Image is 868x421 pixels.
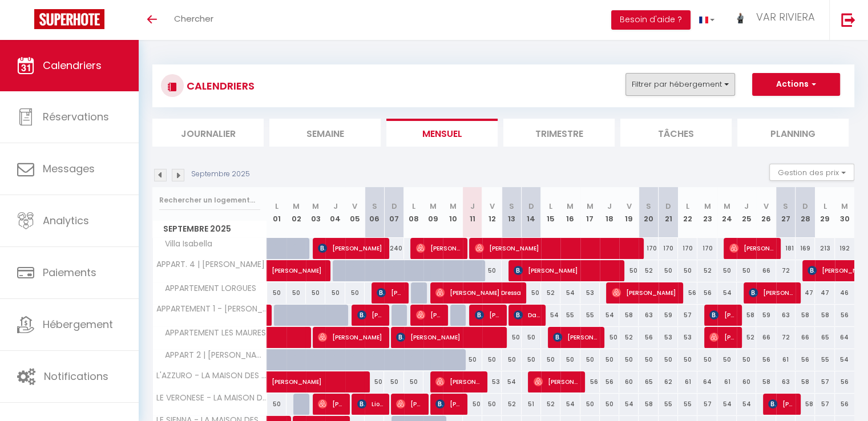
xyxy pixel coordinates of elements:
div: 213 [815,238,834,259]
span: Calendriers [43,58,102,72]
div: 50 [482,349,502,370]
div: 54 [600,305,619,326]
div: 54 [835,349,854,370]
div: 50 [325,282,345,303]
abbr: V [490,201,495,212]
span: [PERSON_NAME] [PERSON_NAME] [396,393,423,415]
abbr: V [627,201,632,212]
span: VAR RIVIERA [756,10,815,24]
abbr: M [430,201,437,212]
span: [PERSON_NAME] [318,393,345,415]
abbr: M [449,201,456,212]
div: 55 [678,394,697,415]
li: Journalier [152,119,264,147]
th: 04 [325,187,345,238]
div: 63 [776,305,796,326]
div: 53 [482,371,502,392]
div: 60 [619,371,639,392]
th: 09 [423,187,443,238]
div: 50 [580,394,600,415]
abbr: V [352,201,357,212]
abbr: J [333,201,338,212]
span: [PERSON_NAME] [534,371,580,392]
img: logout [841,13,855,27]
li: Planning [737,119,849,147]
abbr: D [665,201,671,212]
span: [PERSON_NAME] [318,326,385,348]
div: 56 [678,282,697,303]
abbr: J [607,201,612,212]
div: 53 [678,327,697,348]
th: 05 [345,187,365,238]
div: 50 [737,260,756,281]
div: 50 [600,394,619,415]
div: 50 [697,349,717,370]
abbr: D [802,201,808,212]
span: L'AZZURO - LA MAISON DES ARTISTES [155,371,269,380]
div: 50 [522,349,541,370]
th: 21 [659,187,678,238]
div: 50 [502,349,521,370]
div: 57 [678,305,697,326]
th: 03 [306,187,325,238]
div: 50 [306,282,325,303]
div: 66 [796,327,815,348]
div: 56 [796,349,815,370]
div: 56 [697,282,717,303]
div: 66 [756,327,776,348]
th: 17 [580,187,600,238]
th: 27 [776,187,796,238]
th: 06 [365,187,384,238]
span: Liouba DRIES [357,393,384,415]
div: 53 [659,327,678,348]
img: Super Booking [34,9,104,29]
abbr: L [549,201,552,212]
th: 11 [463,187,482,238]
div: 55 [659,394,678,415]
li: Mensuel [386,119,498,147]
th: 01 [267,187,286,238]
div: 50 [717,349,737,370]
div: 58 [639,394,658,415]
abbr: D [391,201,397,212]
div: 170 [639,238,658,259]
button: Besoin d'aide ? [611,10,691,30]
div: 56 [580,371,600,392]
th: 28 [796,187,815,238]
div: 240 [384,238,403,259]
th: 10 [443,187,462,238]
div: 62 [659,371,678,392]
div: 58 [619,305,639,326]
span: LE VERONESE - LA MAISON DES ARTISTES [155,394,269,402]
span: [PERSON_NAME] [729,237,776,259]
div: 50 [463,349,482,370]
div: 72 [776,260,796,281]
div: 47 [796,282,815,303]
div: 56 [835,305,854,326]
li: Trimestre [503,119,615,147]
th: 15 [541,187,560,238]
div: 50 [522,282,541,303]
button: Actions [752,73,840,96]
div: 56 [600,371,619,392]
span: APPARTEMENT LORGUES [155,282,259,295]
div: 58 [756,371,776,392]
th: 14 [522,187,541,238]
span: [PERSON_NAME] Dressa [435,282,522,303]
div: 57 [815,394,834,415]
div: 52 [541,282,560,303]
div: 54 [737,394,756,415]
span: [PERSON_NAME] [709,304,736,326]
div: 64 [835,327,854,348]
div: 46 [835,282,854,303]
span: [PERSON_NAME] [709,326,736,348]
span: [PERSON_NAME] [514,260,620,281]
abbr: D [528,201,534,212]
div: 58 [796,394,815,415]
th: 12 [482,187,502,238]
div: 50 [600,349,619,370]
div: 52 [502,394,521,415]
div: 63 [776,371,796,392]
abbr: S [509,201,514,212]
span: [PERSON_NAME] [416,304,443,326]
